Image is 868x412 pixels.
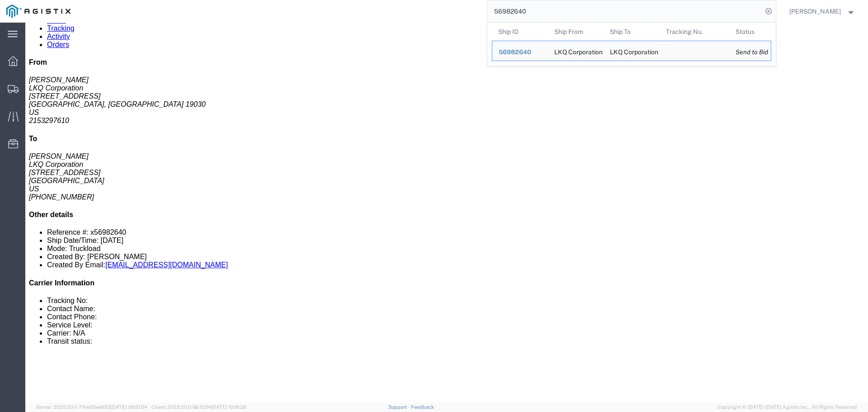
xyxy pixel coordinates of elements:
[151,404,246,410] span: Client: 2025.20.0-8b113f4
[610,41,653,61] div: LKQ Corporation
[36,404,147,410] span: Server: 2025.20.0-710e05ee653
[111,404,147,410] span: [DATE] 09:51:04
[554,41,597,61] div: LKQ Corporation
[211,404,246,410] span: [DATE] 10:16:38
[736,47,764,57] div: Send to Bid
[6,5,71,18] img: logo
[547,23,604,41] th: Ship From
[659,23,729,41] th: Tracking Nu.
[388,404,411,410] a: Support
[789,6,841,16] span: Douglas Harris
[411,404,434,410] a: Feedback
[604,23,660,41] th: Ship To
[487,0,762,22] input: Search for shipment number, reference number
[492,23,776,66] table: Search Results
[499,48,531,56] span: 56982640
[729,23,771,41] th: Status
[789,6,856,17] button: [PERSON_NAME]
[492,23,548,41] th: Ship ID
[499,47,542,57] div: 56982640
[25,23,868,403] iframe: FS Legacy Container
[718,403,857,411] span: Copyright © [DATE]-[DATE] Agistix Inc., All Rights Reserved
